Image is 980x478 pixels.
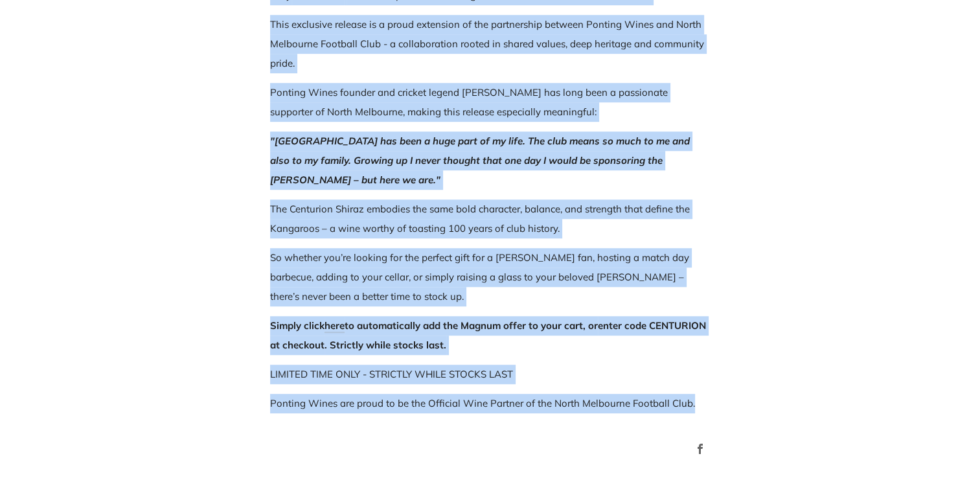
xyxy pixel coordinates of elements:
em: "[GEOGRAPHIC_DATA] has been a huge part of my life. The club means so much to me and also to my f... [270,135,690,186]
a: here [325,319,345,333]
span: So whether you’re looking for the perfect gift for a [PERSON_NAME] fan, hosting a match day barbe... [270,251,689,302]
span: The Centurion Shiraz embodies the same bold character, balance, and strength that define the Kang... [270,203,690,234]
p: LIMITED TIME ONLY - STRICTLY WHILE STOCKS LAST [270,365,711,384]
span: Simply click to automatically add the Magnum offer to your cart, or [270,319,598,333]
span: This exclusive release is a proud extension of the partnership between Ponting Wines and North Me... [270,18,704,69]
span: . Strictly while stocks last. [325,339,446,351]
span: Ponting Wines founder and cricket legend [PERSON_NAME] has long been a passionate supporter of No... [270,86,668,118]
span: Ponting Wines are proud to be the Official Wine Partner of the North Melbourne Football Club. [270,397,695,409]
